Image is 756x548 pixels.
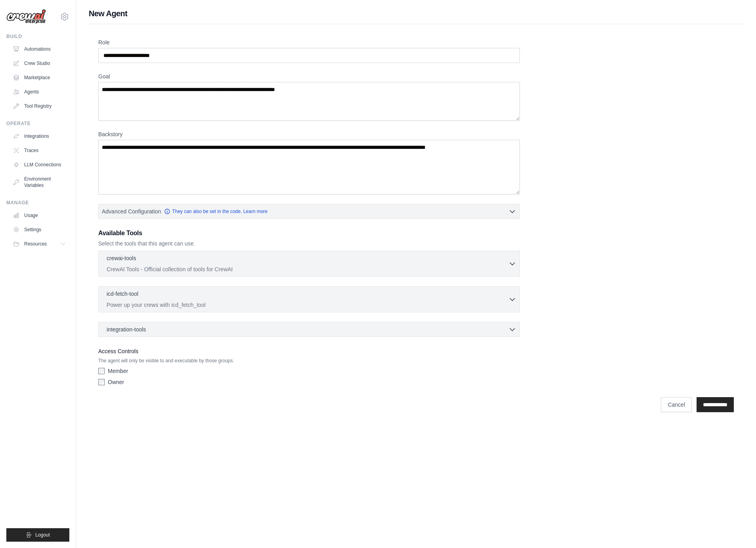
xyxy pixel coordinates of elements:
[98,358,520,364] p: The agent will only be visible to and executable by those groups.
[6,33,69,40] div: Build
[108,378,124,386] label: Owner
[98,130,520,138] label: Backstory
[98,240,520,247] p: Select the tools that this agent can use.
[10,71,69,84] a: Marketplace
[10,43,69,55] a: Automations
[10,57,69,70] a: Crew Studio
[102,207,161,215] span: Advanced Configuration
[89,8,743,19] h1: New Agent
[164,208,267,215] a: They can also be set in the code. Learn more
[107,325,146,333] span: integration-tools
[98,228,520,238] h3: Available Tools
[10,173,69,192] a: Environment Variables
[10,144,69,157] a: Traces
[108,367,128,375] label: Member
[102,254,516,273] button: crewai-tools CrewAI Tools - Official collection of tools for CrewAI
[10,223,69,236] a: Settings
[99,204,519,219] button: Advanced Configuration They can also be set in the code. Learn more
[35,532,50,538] span: Logout
[102,325,516,333] button: integration-tools
[102,290,516,309] button: icd-fetch-tool Power up your crews with icd_fetch_tool
[10,209,69,222] a: Usage
[10,100,69,112] a: Tool Registry
[6,200,69,206] div: Manage
[6,9,46,24] img: Logo
[98,346,520,356] label: Access Controls
[10,238,69,250] button: Resources
[107,290,138,298] p: icd-fetch-tool
[661,397,692,412] a: Cancel
[10,158,69,171] a: LLM Connections
[10,86,69,98] a: Agents
[98,38,520,46] label: Role
[107,301,508,309] p: Power up your crews with icd_fetch_tool
[24,241,47,247] span: Resources
[10,130,69,143] a: Integrations
[107,265,508,273] p: CrewAI Tools - Official collection of tools for CrewAI
[107,254,136,262] p: crewai-tools
[98,72,520,80] label: Goal
[6,120,69,127] div: Operate
[6,528,69,542] button: Logout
